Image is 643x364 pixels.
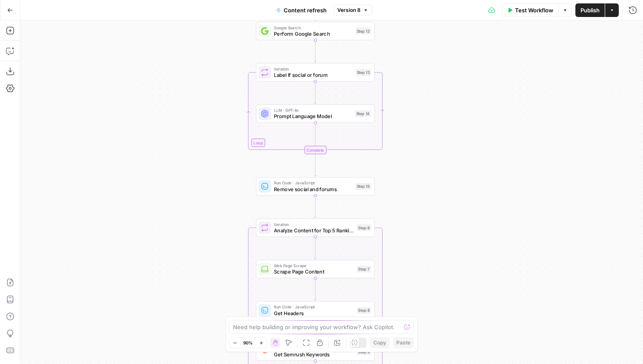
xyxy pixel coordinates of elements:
[355,28,371,34] div: Step 12
[314,237,316,259] g: Edge from step_6 to step_7
[314,40,316,62] g: Edge from step_12 to step_13
[256,63,375,82] div: LoopIterationLabel if social or forumStep 13
[256,301,375,319] div: Run Code · JavaScriptGet HeadersStep 8
[271,3,332,17] button: Content refresh
[355,110,371,117] div: Step 14
[274,309,353,317] span: Get Headers
[256,104,375,123] div: LLM · GPT-4oPrompt Language ModelStep 14
[357,348,371,355] div: Step 9
[274,268,353,276] span: Scrape Page Content
[274,226,353,234] span: Analyze Content for Top 5 Ranking Pages
[256,342,375,361] div: SEO ResearchGet Semrush KeywordsStep 9
[355,69,371,76] div: Step 13
[337,6,361,14] span: Version 8
[243,339,253,346] span: 90%
[314,82,316,104] g: Edge from step_13 to step_14
[274,350,353,358] span: Get Semrush Keywords
[274,30,352,37] span: Perform Google Search
[357,307,371,314] div: Step 8
[256,260,375,278] div: Web Page ScrapeScrape Page ContentStep 7
[580,6,600,14] span: Publish
[284,6,327,14] span: Content refresh
[274,25,352,31] span: Google Search
[357,265,371,272] div: Step 7
[333,5,372,16] button: Version 8
[515,6,553,14] span: Test Workflow
[575,3,605,17] button: Publish
[355,183,371,190] div: Step 15
[314,278,316,300] g: Edge from step_7 to step_8
[274,221,353,227] span: Iteration
[256,146,375,154] div: Complete
[274,262,353,268] span: Web Page Scrape
[274,180,352,186] span: Run Code · JavaScript
[256,218,375,237] div: IterationAnalyze Content for Top 5 Ranking PagesStep 6
[314,195,316,217] g: Edge from step_15 to step_6
[274,66,352,72] span: Iteration
[314,154,316,176] g: Edge from step_13-iteration-end to step_15
[274,304,353,310] span: Run Code · JavaScript
[370,337,390,348] button: Copy
[274,107,352,113] span: LLM · GPT-4o
[274,71,352,79] span: Label if social or forum
[396,339,410,347] span: Paste
[357,224,371,231] div: Step 6
[393,337,414,348] button: Paste
[261,348,269,355] img: ey5lt04xp3nqzrimtu8q5fsyor3u
[256,22,375,40] div: Google SearchPerform Google SearchStep 12
[304,146,326,154] div: Complete
[274,113,352,120] span: Prompt Language Model
[373,339,386,347] span: Copy
[502,3,558,17] button: Test Workflow
[274,185,352,193] span: Remove social and forums
[256,177,375,195] div: Run Code · JavaScriptRemove social and forumsStep 15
